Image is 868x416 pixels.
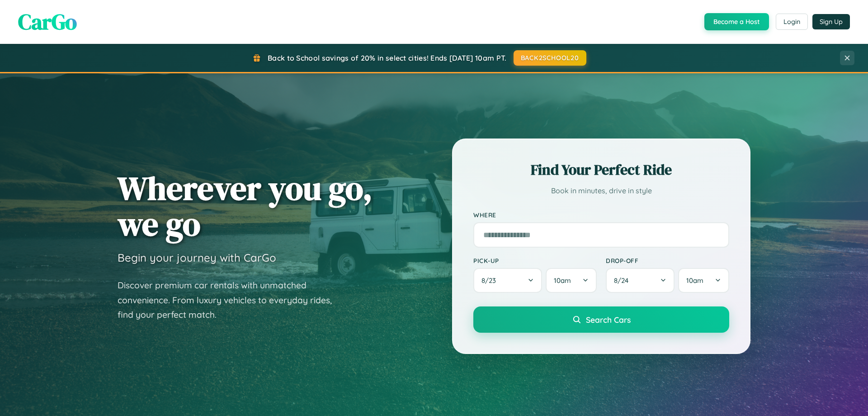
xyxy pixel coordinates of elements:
label: Pick-up [473,257,597,264]
button: 8/24 [606,268,675,293]
span: Search Cars [586,315,631,325]
button: Login [776,14,808,30]
button: Sign Up [812,14,850,29]
button: Search Cars [473,306,729,333]
label: Drop-off [606,257,729,264]
button: Become a Host [704,13,769,30]
button: BACK2SCHOOL20 [514,50,586,66]
span: 8 / 23 [481,276,500,285]
button: 10am [546,268,597,293]
span: 10am [554,276,571,285]
span: 10am [686,276,703,285]
h2: Find Your Perfect Ride [473,160,729,180]
p: Discover premium car rentals with unmatched convenience. From luxury vehicles to everyday rides, ... [118,278,344,322]
span: CarGo [18,7,77,37]
h3: Begin your journey with CarGo [118,251,276,264]
p: Book in minutes, drive in style [473,184,729,197]
span: Back to School savings of 20% in select cities! Ends [DATE] 10am PT. [268,53,506,62]
button: 8/23 [473,268,542,293]
button: 10am [678,268,729,293]
span: 8 / 24 [614,276,633,285]
h1: Wherever you go, we go [118,170,373,242]
label: Where [473,211,729,219]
